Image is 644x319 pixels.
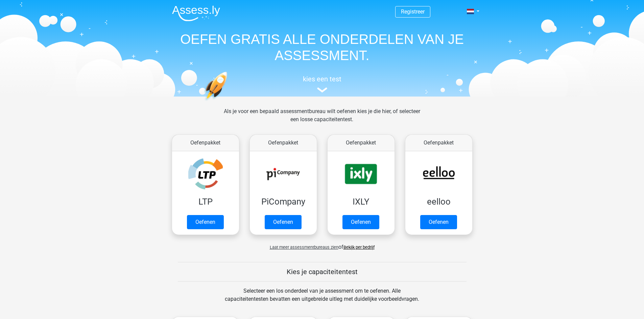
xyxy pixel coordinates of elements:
[401,8,425,15] a: Registreer
[172,5,220,21] img: Assessly
[218,287,426,311] div: Selecteer een los onderdeel van je assessment om te oefenen. Alle capaciteitentesten bevatten een...
[187,215,224,229] a: Oefenen
[218,107,426,132] div: Als je voor een bepaald assessmentbureau wilt oefenen kies je die hier, of selecteer een losse ca...
[178,268,467,276] h5: Kies je capaciteitentest
[204,72,254,133] img: oefenen
[167,75,478,83] h5: kies een test
[343,245,375,250] a: Bekijk per bedrijf
[167,238,478,251] div: of
[167,31,478,63] h1: OEFEN GRATIS ALLE ONDERDELEN VAN JE ASSESSMENT.
[265,215,302,229] a: Oefenen
[342,215,379,229] a: Oefenen
[270,245,338,250] span: Laat meer assessmentbureaus zien
[317,87,327,92] img: assessment
[167,75,478,93] a: kies een test
[420,215,457,229] a: Oefenen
